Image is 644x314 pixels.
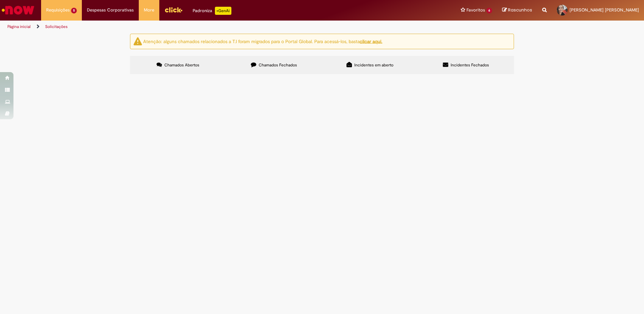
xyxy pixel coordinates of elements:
a: Rascunhos [502,7,532,13]
span: Chamados Abertos [164,62,199,68]
img: click_logo_yellow_360x200.png [164,5,183,15]
span: [PERSON_NAME] [PERSON_NAME] [570,7,639,13]
span: Incidentes Fechados [451,62,489,68]
span: Incidentes em aberto [354,62,393,68]
a: clicar aqui. [360,38,382,44]
div: Padroniza [193,7,231,15]
span: Chamados Fechados [259,62,297,68]
img: ServiceNow [1,3,35,17]
span: 5 [71,8,77,13]
p: +GenAi [215,7,231,15]
span: Rascunhos [508,7,532,13]
span: Favoritos [466,7,485,13]
span: Despesas Corporativas [87,7,134,13]
span: 6 [486,8,492,13]
a: Solicitações [45,24,68,29]
span: Requisições [46,7,70,13]
ng-bind-html: Atenção: alguns chamados relacionados a T.I foram migrados para o Portal Global. Para acessá-los,... [143,38,382,44]
span: More [144,7,154,13]
ul: Trilhas de página [5,21,424,33]
a: Página inicial [7,24,31,29]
